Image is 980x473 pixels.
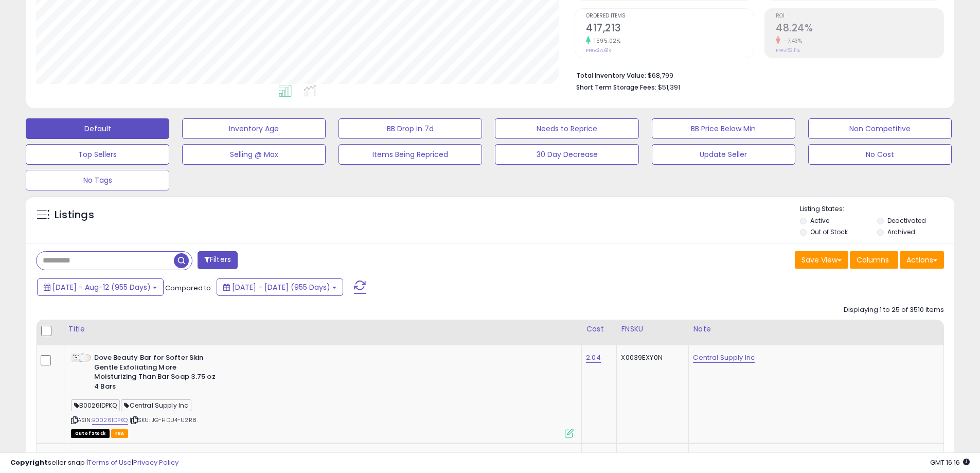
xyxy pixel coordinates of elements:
[810,227,848,236] label: Out of Stock
[121,399,191,411] span: Central Supply Inc
[652,118,795,139] button: BB Price Below Min
[71,353,92,363] img: 41lg8QVx5zL._SL40_.jpg
[621,353,681,362] div: X0039EXY0N
[850,251,898,269] button: Columns
[52,282,151,292] span: [DATE] - Aug-12 (955 Days)
[857,255,889,265] span: Columns
[133,458,179,467] a: Privacy Policy
[165,283,212,293] span: Compared to:
[776,13,943,19] span: ROI
[26,118,169,139] button: Default
[182,144,326,165] button: Selling @ Max
[586,13,754,19] span: Ordered Items
[930,458,970,467] span: 2025-08-13 16:16 GMT
[495,118,638,139] button: Needs to Reprice
[621,324,684,335] div: FNSKU
[795,251,848,269] button: Save View
[586,47,612,54] small: Prev: 24,614
[68,324,577,335] div: Title
[776,47,800,54] small: Prev: 52.11%
[130,416,197,424] span: | SKU: JG-HDU4-U2R8
[94,353,219,394] b: Dove Beauty Bar for Softer Skin Gentle Exfoliating More Moisturizing Than Bar Soap 3.75 oz 4 Bars
[26,170,169,190] button: No Tags
[810,216,829,225] label: Active
[338,118,482,139] button: BB Drop in 7d
[232,282,330,292] span: [DATE] - [DATE] (955 Days)
[887,227,915,236] label: Archived
[10,458,48,467] strong: Copyright
[71,429,110,438] span: All listings that are currently out of stock and unavailable for purchase on Amazon
[900,251,944,269] button: Actions
[71,399,120,411] span: B0026IDPKQ
[88,458,132,467] a: Terms of Use
[576,68,936,81] li: $68,799
[693,353,755,363] a: Central Supply Inc
[586,353,601,363] a: 2.04
[586,22,754,36] h2: 417,213
[776,22,943,36] h2: 48.24%
[844,305,944,315] div: Displaying 1 to 25 of 3510 items
[338,144,482,165] button: Items Being Repriced
[658,82,680,92] span: $51,391
[576,71,646,80] b: Total Inventory Value:
[808,144,952,165] button: No Cost
[111,429,129,438] span: FBA
[586,324,612,335] div: Cost
[808,118,952,139] button: Non Competitive
[576,83,656,92] b: Short Term Storage Fees:
[37,278,164,296] button: [DATE] - Aug-12 (955 Days)
[217,278,343,296] button: [DATE] - [DATE] (955 Days)
[10,458,179,468] div: seller snap | |
[55,208,94,222] h5: Listings
[887,216,926,225] label: Deactivated
[495,144,638,165] button: 30 Day Decrease
[652,144,795,165] button: Update Seller
[591,37,620,45] small: 1595.02%
[92,416,128,425] a: B0026IDPKQ
[26,144,169,165] button: Top Sellers
[71,353,574,436] div: ASIN:
[198,251,238,269] button: Filters
[693,324,939,335] div: Note
[780,37,802,45] small: -7.43%
[800,204,954,214] p: Listing States:
[182,118,326,139] button: Inventory Age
